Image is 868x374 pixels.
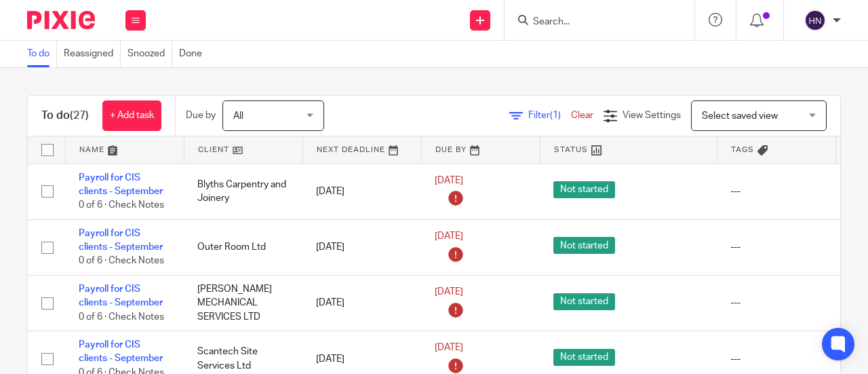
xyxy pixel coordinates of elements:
a: Reassigned [64,41,121,67]
a: Payroll for CIS clients - September [79,340,163,363]
span: [DATE] [435,287,463,297]
td: [DATE] [302,164,421,219]
span: (27) [70,110,89,121]
span: Not started [553,349,615,366]
span: (1) [550,111,561,120]
span: 0 of 6 · Check Notes [79,312,164,322]
td: [DATE] [302,275,421,331]
a: + Add task [102,100,161,131]
div: --- [730,240,822,254]
span: [DATE] [435,343,463,353]
span: 0 of 6 · Check Notes [79,200,164,210]
a: To do [27,41,57,67]
span: Not started [553,293,615,310]
span: Not started [553,237,615,254]
a: Clear [571,111,593,120]
img: svg%3E [804,10,826,31]
a: Payroll for CIS clients - September [79,284,163,307]
span: All [233,111,243,121]
a: Payroll for CIS clients - September [79,229,163,252]
td: Outer Room Ltd [184,219,302,275]
a: Done [179,41,209,67]
img: Pixie [27,11,95,29]
span: View Settings [623,111,681,120]
span: [DATE] [435,231,463,241]
td: [PERSON_NAME] MECHANICAL SERVICES LTD [184,275,302,331]
div: --- [730,185,822,198]
td: Blyths Carpentry and Joinery [184,164,302,219]
span: Filter [528,111,571,120]
div: --- [730,296,822,310]
h1: To do [41,109,89,123]
span: 0 of 6 · Check Notes [79,257,164,266]
a: Snoozed [127,41,172,67]
input: Search [532,16,654,29]
span: Tags [731,146,754,153]
td: [DATE] [302,219,421,275]
p: Due by [186,109,216,122]
div: --- [730,352,822,366]
span: [DATE] [435,176,463,185]
span: Select saved view [702,111,778,121]
a: Payroll for CIS clients - September [79,173,163,196]
span: Not started [553,181,615,198]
